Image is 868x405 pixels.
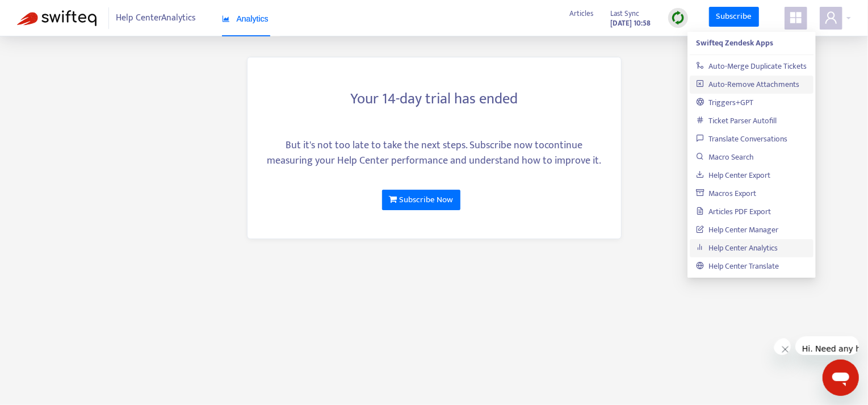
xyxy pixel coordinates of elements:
[17,10,97,26] img: Swifteq
[222,15,230,23] span: area-chart
[697,223,779,236] a: Help Center Manager
[697,169,771,182] a: Help Center Export
[697,132,788,145] a: Translate Conversations
[823,360,859,396] iframe: Button to launch messaging window
[795,336,859,355] iframe: Message from company
[697,187,757,200] a: Macros Export
[697,78,800,91] a: Auto-Remove Attachments
[671,11,685,25] img: sync.dc5367851b00ba804db3.png
[789,11,803,24] span: appstore
[697,151,754,164] a: Macro Search
[611,17,651,30] strong: [DATE] 10:58
[697,205,771,218] a: Articles PDF Export
[222,14,269,23] span: Analytics
[697,241,778,254] a: Help Center Analytics
[116,7,196,29] span: Help Center Analytics
[265,138,604,169] div: But it's not too late to take the next steps. Subscribe now to continue measuring your Help Cente...
[570,7,594,20] span: Articles
[382,190,460,210] a: Subscribe Now
[7,8,82,17] span: Hi. Need any help?
[697,96,754,109] a: Triggers+GPT
[697,60,807,73] a: Auto-Merge Duplicate Tickets
[824,11,838,24] span: user
[265,90,604,108] h3: Your 14-day trial has ended
[697,260,779,273] a: Help Center Translate
[709,7,759,27] a: Subscribe
[697,36,774,49] strong: Swifteq Zendesk Apps
[774,338,791,355] iframe: Close message
[611,7,640,20] span: Last Sync
[697,114,777,127] a: Ticket Parser Autofill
